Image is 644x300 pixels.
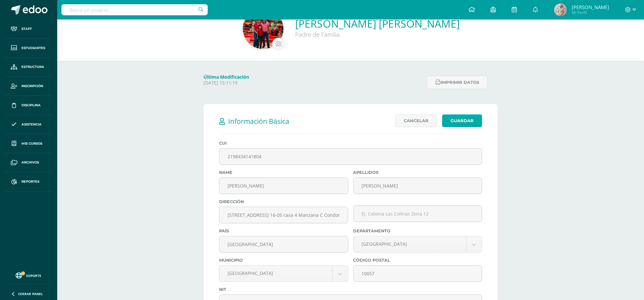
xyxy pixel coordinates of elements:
a: Estructura [5,58,52,77]
a: [GEOGRAPHIC_DATA] [219,266,348,281]
img: 0721312b14301b3cebe5de6252ad211a.png [554,3,567,16]
span: Disciplina [21,103,41,108]
span: [GEOGRAPHIC_DATA] [362,236,458,252]
span: Inscripción [21,84,43,89]
span: Reportes [21,179,39,184]
a: [GEOGRAPHIC_DATA] [354,236,482,252]
span: [GEOGRAPHIC_DATA] [228,266,324,281]
label: Name [219,170,348,175]
span: Cerrar panel [18,292,43,296]
a: Cancelar [395,114,437,127]
button: Imprimir datos [427,76,488,89]
a: Soporte [8,271,49,280]
label: País [219,228,348,233]
span: Estudiantes [21,46,45,51]
label: Dirección [219,199,348,204]
a: Archivos [5,153,52,172]
input: País [219,236,348,252]
input: Ej. 6 Avenida B-34 [219,207,348,223]
span: Mis cursos [21,141,42,146]
span: Soporte [26,273,42,278]
label: NIT [219,287,482,292]
div: Padre de Familia [295,31,460,38]
a: Inscripción [5,77,52,96]
span: Estructura [21,64,44,70]
label: Código postal [353,258,482,263]
span: Información Básica [228,117,289,126]
span: Archivos [21,160,39,165]
label: CUI [219,141,482,146]
input: Busca un usuario... [61,4,208,15]
label: Municipio [219,258,348,263]
label: Apellidos [353,170,482,175]
span: Mi Perfil [572,10,609,15]
a: Reportes [5,172,52,191]
input: CUI [219,149,482,164]
p: [DATE] 15:11:19 [204,80,423,86]
img: 0b41438270dcf17520f6cd79b2de91a1.png [243,8,283,49]
a: Staff [5,20,52,39]
a: Disciplina [5,96,52,115]
a: Estudiantes [5,39,52,58]
a: Mis cursos [5,134,52,153]
span: Staff [21,26,32,32]
a: Asistencia [5,115,52,134]
input: Apellidos [354,178,482,194]
input: Nombre [219,178,348,194]
input: Ej. 5002 [354,266,482,281]
span: [PERSON_NAME] [572,4,609,10]
label: Departamento [353,228,482,233]
a: Guardar [442,114,482,127]
a: [PERSON_NAME] [PERSON_NAME] [295,17,460,31]
span: Asistencia [21,122,42,127]
input: Ej. Colonia Las Colinas Zona 12 [354,206,482,222]
h4: Última Modificación [204,74,423,80]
